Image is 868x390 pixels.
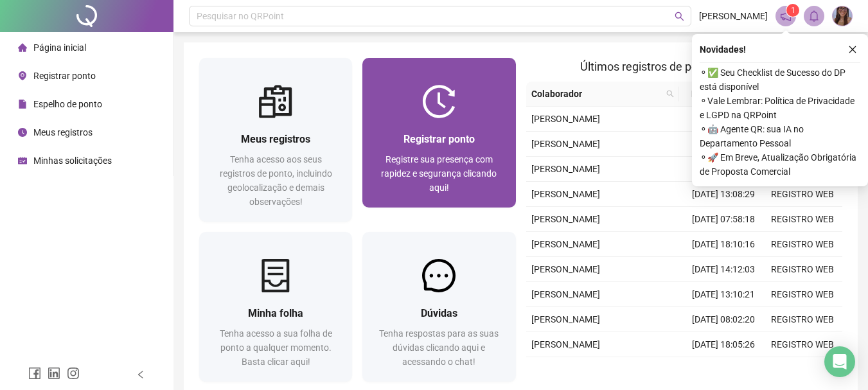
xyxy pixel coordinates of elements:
td: [DATE] 13:08:29 [684,182,763,207]
a: DúvidasTenha respostas para as suas dúvidas clicando aqui e acessando o chat! [362,232,515,382]
div: Open Intercom Messenger [824,346,855,377]
span: Meus registros [241,133,310,145]
span: Tenha respostas para as suas dúvidas clicando aqui e acessando o chat! [379,328,499,367]
a: Meus registrosTenha acesso aos seus registros de ponto, incluindo geolocalização e demais observa... [199,58,352,222]
span: clock-circle [18,128,27,137]
span: bell [808,10,820,22]
td: [DATE] 14:12:03 [684,257,763,282]
span: instagram [67,367,80,380]
span: Dúvidas [421,307,457,319]
td: REGISTRO WEB [763,357,842,382]
span: Minhas solicitações [33,155,112,166]
span: Registrar ponto [33,71,96,81]
span: home [18,43,27,52]
span: Tenha acesso a sua folha de ponto a qualquer momento. Basta clicar aqui! [220,328,332,367]
sup: 1 [786,4,799,17]
span: linkedin [48,367,60,380]
span: Data/Hora [684,87,740,101]
span: [PERSON_NAME] [531,239,600,249]
span: left [136,370,145,379]
span: ⚬ 🤖 Agente QR: sua IA no Departamento Pessoal [700,122,860,150]
td: [DATE] 18:05:26 [684,332,763,357]
span: schedule [18,156,27,165]
td: [DATE] 18:10:16 [684,232,763,257]
td: [DATE] 14:37:14 [684,157,763,182]
img: 90503 [833,6,852,26]
span: [PERSON_NAME] [531,139,600,149]
span: [PERSON_NAME] [531,314,600,324]
span: 1 [791,6,795,15]
span: Registre sua presença com rapidez e segurança clicando aqui! [381,154,497,193]
td: REGISTRO WEB [763,282,842,307]
td: [DATE] 18:05:18 [684,132,763,157]
span: ⚬ ✅ Seu Checklist de Sucesso do DP está disponível [700,66,860,94]
a: Registrar pontoRegistre sua presença com rapidez e segurança clicando aqui! [362,58,515,208]
td: [DATE] 08:02:20 [684,307,763,332]
td: REGISTRO WEB [763,307,842,332]
span: Página inicial [33,42,86,53]
span: environment [18,71,27,80]
td: REGISTRO WEB [763,332,842,357]
span: Espelho de ponto [33,99,102,109]
td: REGISTRO WEB [763,257,842,282]
span: Tenha acesso aos seus registros de ponto, incluindo geolocalização e demais observações! [220,154,332,207]
span: search [664,84,677,103]
span: search [675,12,684,21]
td: REGISTRO WEB [763,182,842,207]
span: Novidades ! [700,42,746,57]
span: [PERSON_NAME] [699,9,768,23]
span: ⚬ Vale Lembrar: Política de Privacidade e LGPD na QRPoint [700,94,860,122]
span: [PERSON_NAME] [531,339,600,350]
span: Minha folha [248,307,303,319]
span: Últimos registros de ponto sincronizados [580,60,788,73]
td: [DATE] 08:04:50 [684,107,763,132]
span: Meus registros [33,127,93,137]
span: [PERSON_NAME] [531,289,600,299]
th: Data/Hora [679,82,756,107]
span: [PERSON_NAME] [531,264,600,274]
td: [DATE] 13:10:21 [684,282,763,307]
span: [PERSON_NAME] [531,189,600,199]
span: close [848,45,857,54]
span: Colaborador [531,87,662,101]
td: [DATE] 07:58:18 [684,207,763,232]
span: file [18,100,27,109]
a: Minha folhaTenha acesso a sua folha de ponto a qualquer momento. Basta clicar aqui! [199,232,352,382]
span: [PERSON_NAME] [531,164,600,174]
td: [DATE] 14:58:48 [684,357,763,382]
span: [PERSON_NAME] [531,214,600,224]
span: Registrar ponto [403,133,475,145]
span: ⚬ 🚀 Em Breve, Atualização Obrigatória de Proposta Comercial [700,150,860,179]
td: REGISTRO WEB [763,232,842,257]
td: REGISTRO WEB [763,207,842,232]
span: search [666,90,674,98]
span: facebook [28,367,41,380]
span: notification [780,10,792,22]
span: [PERSON_NAME] [531,114,600,124]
